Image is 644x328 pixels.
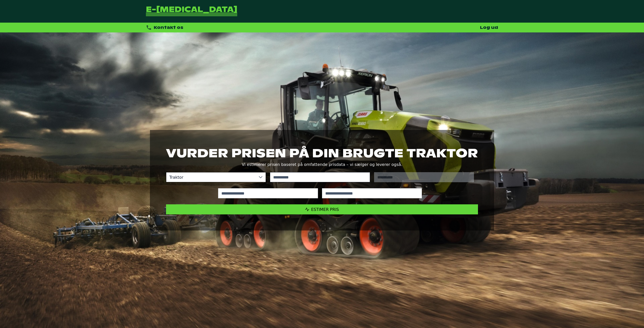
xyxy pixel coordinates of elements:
a: Tilbage til forsiden [146,6,237,17]
p: Vi estimerer prisen baseret på omfattende prisdata – vi sælger og leverer også. [166,161,478,168]
div: Kontakt os [146,25,183,30]
span: Traktor [166,172,256,182]
span: Kontakt os [154,25,183,30]
h1: Vurder prisen på din brugte traktor [166,146,478,160]
button: Estimer pris [166,204,478,214]
a: Log ud [480,25,498,30]
span: Estimer pris [311,207,339,212]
